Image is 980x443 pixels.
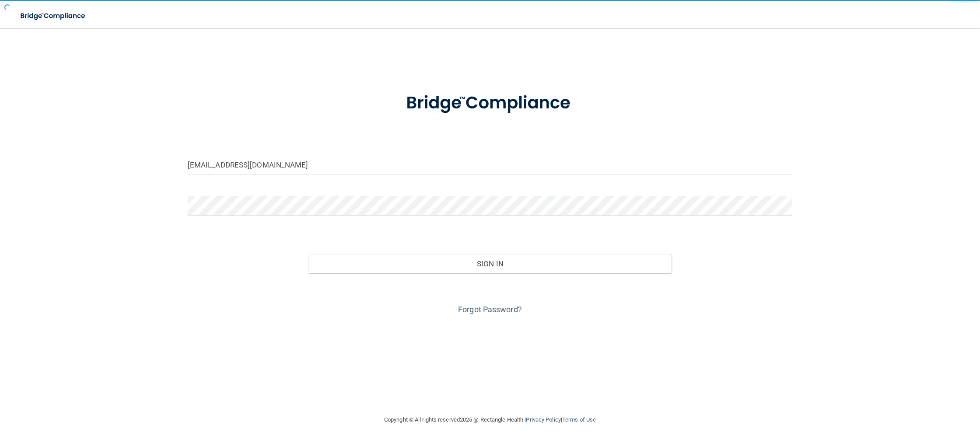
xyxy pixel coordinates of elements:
[13,7,94,25] img: bridge_compliance_login_screen.278c3ca4.svg
[388,80,592,126] img: bridge_compliance_login_screen.278c3ca4.svg
[458,305,522,314] a: Forgot Password?
[308,254,671,273] button: Sign In
[330,406,650,434] div: Copyright © All rights reserved 2025 @ Rectangle Health | |
[562,416,596,423] a: Terms of Use
[526,416,560,423] a: Privacy Policy
[188,155,792,174] input: Email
